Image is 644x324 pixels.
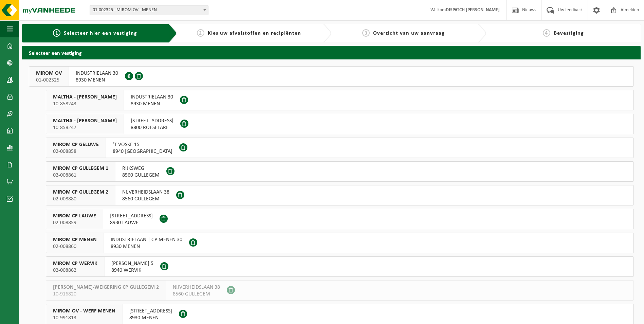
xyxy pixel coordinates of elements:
h2: Selecteer een vestiging [22,46,641,59]
span: MIROM CP GULLEGEM 1 [53,165,108,172]
span: 4 [543,29,550,37]
button: MIROM CP GULLEGEM 1 02-008861 RIJKSWEG8560 GULLEGEM [46,161,634,182]
span: MIROM CP LAUWE [53,213,96,219]
button: MIROM OV 01-002325 INDUSTRIELAAN 308930 MENEN [29,66,634,87]
button: MALTHA - [PERSON_NAME] 10-858247 [STREET_ADDRESS]8800 ROESELARE [46,114,634,134]
span: NIJVERHEIDSLAAN 38 [122,189,169,196]
span: MIROM OV [36,70,62,77]
strong: DISPATCH [PERSON_NAME] [446,7,500,13]
span: 10-916820 [53,291,159,298]
span: RIJKSWEG [122,165,160,172]
button: MALTHA - [PERSON_NAME] 10-858243 INDUSTRIELAAN 308930 MENEN [46,90,634,110]
span: 10-858243 [53,101,117,107]
span: 8930 MENEN [131,101,173,107]
span: MALTHA - [PERSON_NAME] [53,94,117,101]
span: MIROM CP GULLEGEM 2 [53,189,108,196]
span: 8560 GULLEGEM [122,172,160,179]
span: MIROM CP GELUWE [53,141,99,148]
span: [PERSON_NAME] 5 [111,260,153,267]
span: 3 [362,29,370,37]
button: MIROM CP WERVIK 02-008862 [PERSON_NAME] 58940 WERVIK [46,256,634,277]
span: 'T VOSKE 15 [113,141,172,148]
span: 8560 GULLEGEM [173,291,220,298]
span: MIROM CP WERVIK [53,260,97,267]
span: INDUSTRIELAAN 30 [131,94,173,101]
span: 8560 GULLEGEM [122,196,169,202]
span: 1 [53,29,60,37]
span: INDUSTRIELAAN | CP MENEN 30 [111,236,182,243]
button: MIROM CP GULLEGEM 2 02-008880 NIJVERHEIDSLAAN 388560 GULLEGEM [46,185,634,205]
span: [PERSON_NAME]-WEIGERING CP GULLEGEM 2 [53,284,159,291]
button: MIROM CP GELUWE 02-008858 'T VOSKE 158940 [GEOGRAPHIC_DATA] [46,138,634,158]
span: Bevestiging [554,31,584,36]
span: 8930 MENEN [76,77,118,84]
span: 10-858247 [53,124,117,131]
span: Overzicht van uw aanvraag [373,31,445,36]
span: NIJVERHEIDSLAAN 38 [173,284,220,291]
span: 02-008880 [53,196,108,202]
span: [STREET_ADDRESS] [129,308,172,314]
span: 02-008862 [53,267,97,274]
span: MIROM CP MENEN [53,236,97,243]
span: MALTHA - [PERSON_NAME] [53,118,117,124]
span: 8930 MENEN [111,243,182,250]
span: 8930 MENEN [129,314,172,321]
span: 02-008861 [53,172,108,179]
span: MIROM OV - WERF MENEN [53,308,115,314]
span: [STREET_ADDRESS] [110,213,153,219]
span: 02-008858 [53,148,99,155]
button: MIROM CP LAUWE 02-008859 [STREET_ADDRESS]8930 LAUWE [46,209,634,229]
span: 02-008860 [53,243,97,250]
button: MIROM CP MENEN 02-008860 INDUSTRIELAAN | CP MENEN 308930 MENEN [46,233,634,253]
span: 2 [197,29,204,37]
span: 8930 LAUWE [110,219,153,226]
span: 02-008859 [53,219,96,226]
span: 01-002325 [36,77,62,84]
iframe: chat widget [3,309,113,324]
span: 01-002325 - MIROM OV - MENEN [90,5,208,15]
span: 01-002325 - MIROM OV - MENEN [90,5,208,15]
span: Kies uw afvalstoffen en recipiënten [208,31,301,36]
span: [STREET_ADDRESS] [131,118,173,124]
span: 8940 [GEOGRAPHIC_DATA] [113,148,172,155]
span: 8800 ROESELARE [131,124,173,131]
span: INDUSTRIELAAN 30 [76,70,118,77]
span: 8940 WERVIK [111,267,153,274]
span: Selecteer hier een vestiging [64,31,137,36]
